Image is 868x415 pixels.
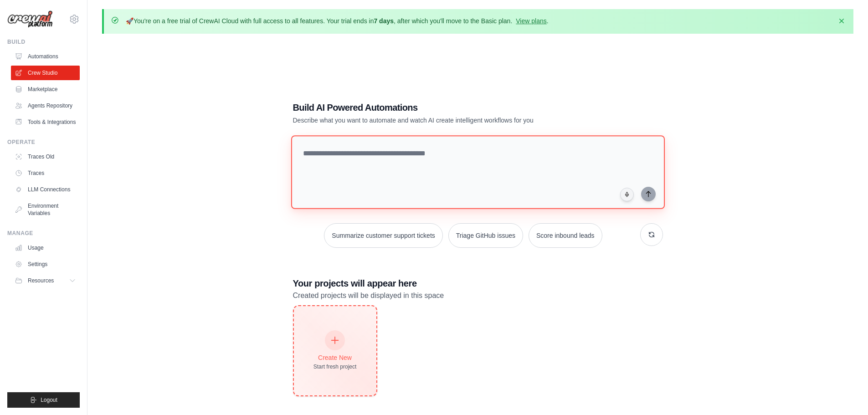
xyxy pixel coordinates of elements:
a: Usage [11,241,80,255]
div: Manage [7,230,80,237]
button: Score inbound leads [529,223,602,248]
div: Start fresh project [313,363,357,370]
span: Logout [41,396,57,404]
h3: Your projects will appear here [293,277,663,290]
button: Get new suggestions [640,223,663,246]
p: Describe what you want to automate and watch AI create intelligent workflows for you [293,116,599,125]
h1: Build AI Powered Automations [293,101,599,114]
span: Resources [28,277,54,284]
a: Marketplace [11,82,80,97]
a: Agents Repository [11,98,80,113]
img: Logo [7,10,53,28]
button: Click to speak your automation idea [620,188,634,201]
div: Create New [313,353,357,362]
strong: 7 days [374,17,394,25]
div: Operate [7,138,80,146]
a: Automations [11,49,80,64]
a: View plans [516,17,546,25]
button: Logout [7,392,80,408]
a: Settings [11,257,80,272]
a: LLM Connections [11,182,80,197]
a: Traces [11,166,80,180]
p: Created projects will be displayed in this space [293,290,663,302]
button: Resources [11,273,80,288]
div: Build [7,38,80,46]
a: Tools & Integrations [11,115,80,129]
a: Traces Old [11,149,80,164]
a: Crew Studio [11,66,80,80]
p: You're on a free trial of CrewAI Cloud with full access to all features. Your trial ends in , aft... [126,16,549,26]
strong: 🚀 [126,17,134,25]
button: Summarize customer support tickets [324,223,442,248]
button: Triage GitHub issues [448,223,523,248]
a: Environment Variables [11,199,80,220]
